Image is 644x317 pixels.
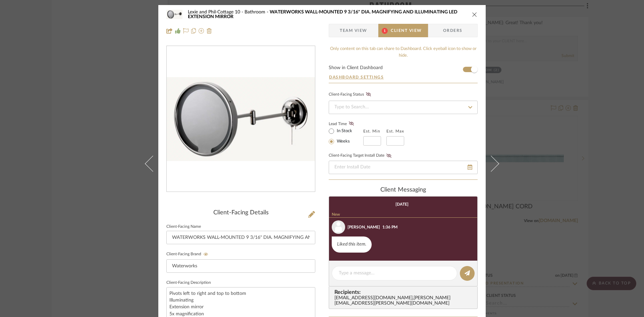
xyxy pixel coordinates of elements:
[384,153,393,158] button: Client-Facing Target Install Date
[245,10,270,14] span: Bathroom
[201,252,210,257] button: Client-Facing Brand
[335,128,352,134] label: In Stock
[340,24,367,37] span: Team View
[329,121,363,127] label: Lead Time
[332,236,372,253] div: Liked this item.
[332,220,345,234] img: user_avatar.png
[329,187,478,194] div: client Messaging
[166,209,315,217] div: Client-Facing Details
[334,296,475,306] div: [EMAIL_ADDRESS][DOMAIN_NAME] , [PERSON_NAME][EMAIL_ADDRESS][PERSON_NAME][DOMAIN_NAME]
[347,120,356,127] button: Lead Time
[395,202,409,207] div: [DATE]
[166,225,201,228] label: Client-Facing Name
[329,127,363,146] mat-radio-group: Select item type
[188,10,245,14] span: Lexie and Phil-Cottage 10
[166,231,315,244] input: Enter Client-Facing Item Name
[167,77,315,161] img: 452270af-9919-42fb-8d12-1a4b4d86429d_436x436.jpg
[329,46,478,59] div: Only content on this tab can share to Dashboard. Click eyeball icon to show or hide.
[334,289,475,295] span: Recipients:
[207,28,212,34] img: Remove from project
[436,24,470,37] span: Orders
[166,8,182,21] img: 452270af-9919-42fb-8d12-1a4b4d86429d_48x40.jpg
[382,224,397,230] div: 1:36 PM
[166,259,315,273] input: Enter Client-Facing Brand
[329,212,477,218] div: New
[329,91,373,98] div: Client-Facing Status
[363,129,380,134] label: Est. Min
[166,252,210,257] label: Client-Facing Brand
[329,74,384,80] button: Dashboard Settings
[167,77,315,161] div: 0
[335,139,350,145] label: Weeks
[472,11,478,17] button: close
[166,281,211,284] label: Client-Facing Description
[386,129,404,134] label: Est. Max
[329,101,478,114] input: Type to Search…
[329,161,478,174] input: Enter Install Date
[188,10,458,19] span: WATERWORKS WALL-MOUNTED 9 3/16" DIA. MAGNIFYING AND ILLUMINATING LED EXTENSION MIRROR
[347,224,380,230] div: [PERSON_NAME]
[391,24,422,37] span: Client View
[329,153,393,158] label: Client-Facing Target Install Date
[382,28,388,34] span: 1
